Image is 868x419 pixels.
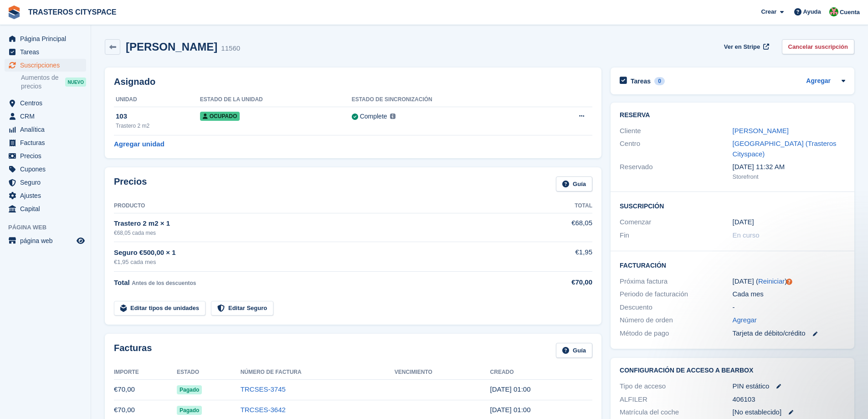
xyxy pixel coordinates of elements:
[620,276,732,287] div: Próxima factura
[20,189,75,202] span: Ajustes
[126,41,217,53] h2: [PERSON_NAME]
[177,385,202,394] span: Pagado
[20,136,75,149] span: Facturas
[620,260,845,269] h2: Facturación
[177,365,241,380] th: Estado
[114,199,537,213] th: Producto
[5,176,86,189] a: menu
[620,217,732,228] div: Comenzar
[5,110,86,123] a: menu
[114,301,205,316] a: Editar tipos de unidades
[806,76,831,87] a: Agregar
[7,5,21,19] img: stora-icon-8386f47178a22dfd0bd8f6a31ec36ba5ce8667c1dd55bd0f319d3a0aa187defe.svg
[5,32,86,45] a: menu
[221,43,240,54] div: 11560
[733,162,845,172] div: [DATE] 11:32 AM
[114,379,177,400] td: €70,00
[132,280,196,286] span: Antes de los descuentos
[211,301,273,316] a: Editar Seguro
[20,234,75,247] span: página web
[720,39,771,54] a: Ver en Stripe
[620,112,845,119] h2: Reserva
[5,234,86,247] a: menú
[114,365,177,380] th: Importe
[241,385,286,393] a: TRCSES-3745
[733,381,845,392] div: PIN estático
[5,202,86,215] a: menu
[733,394,845,405] div: 406103
[5,59,86,72] a: menu
[21,73,65,91] span: Aumentos de precios
[5,136,86,149] a: menu
[114,218,537,229] div: Trastero 2 m2 × 1
[556,176,592,191] a: Guía
[782,39,855,54] a: Cancelar suscripción
[20,202,75,215] span: Capital
[116,122,200,130] div: Trastero 2 m2
[241,406,286,414] a: TRCSES-3642
[114,139,164,150] a: Agregar unidad
[490,365,592,380] th: Creado
[114,343,152,358] h2: Facturas
[733,328,845,339] div: Tarjeta de débito/crédito
[75,235,86,246] a: Vista previa de la tienda
[116,111,200,122] div: 103
[758,277,785,285] a: Reiniciar
[114,229,537,237] div: €68,05 cada mes
[829,7,838,16] img: CitySpace
[200,93,352,107] th: Estado de la unidad
[803,7,821,16] span: Ayuda
[20,32,75,45] span: Página Principal
[21,73,86,91] a: Aumentos de precios NUEVO
[20,97,75,109] span: Centros
[620,381,732,392] div: Tipo de acceso
[840,8,860,17] span: Cuenta
[65,78,86,87] div: NUEVO
[724,42,760,52] span: Ver en Stripe
[620,139,732,159] div: Centro
[556,343,592,358] a: Guía
[733,302,845,313] div: -
[114,258,537,267] div: €1,95 cada mes
[620,289,732,300] div: Periodo de facturación
[5,46,86,58] a: menu
[20,123,75,136] span: Analítica
[620,302,732,313] div: Descuento
[390,114,395,119] img: icon-info-grey-7440780725fd019a000dd9b08b2336e03edf1995a4989e88bcd33f0948082b44.svg
[620,367,845,374] h2: Configuración de acceso a BearBox
[733,231,760,239] span: En curso
[5,150,86,162] a: menu
[490,385,531,393] time: 2025-09-09 23:00:16 UTC
[20,59,75,72] span: Suscripciones
[200,112,240,121] span: Ocupado
[733,217,754,228] time: 2022-12-09 23:00:00 UTC
[5,189,86,202] a: menu
[5,163,86,176] a: menu
[352,93,546,107] th: Estado de sincronización
[631,77,651,85] h2: Tareas
[360,112,387,121] div: Complete
[20,176,75,189] span: Seguro
[537,242,592,272] td: €1,95
[733,140,837,158] a: [GEOGRAPHIC_DATA] (Trasteros Cityspace)
[537,277,592,288] div: €70,00
[395,365,490,380] th: Vencimiento
[733,127,789,134] a: [PERSON_NAME]
[20,110,75,123] span: CRM
[654,77,665,85] div: 0
[761,7,776,16] span: Crear
[20,46,75,58] span: Tareas
[490,406,531,414] time: 2025-08-09 23:00:19 UTC
[733,289,845,300] div: Cada mes
[620,407,732,418] div: Matrícula del coche
[177,406,202,415] span: Pagado
[733,172,845,181] div: Storefront
[620,394,732,405] div: ALFILER
[620,201,845,210] h2: Suscripción
[114,248,537,258] div: Seguro €500,00 × 1
[5,97,86,109] a: menu
[620,230,732,241] div: Fin
[114,279,130,286] span: Total
[620,328,732,339] div: Método de pago
[20,163,75,176] span: Cupones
